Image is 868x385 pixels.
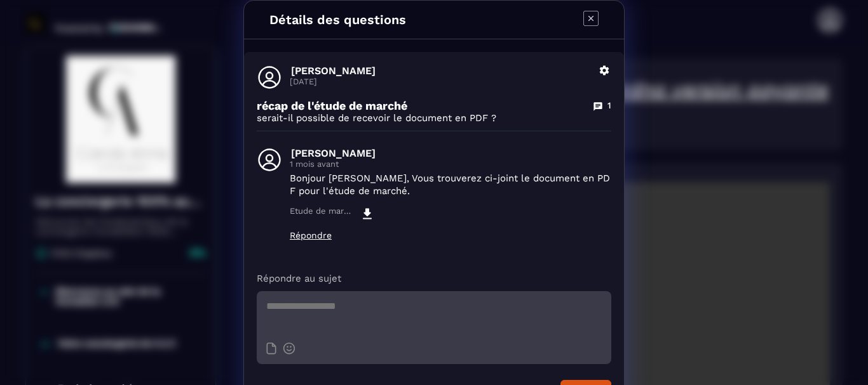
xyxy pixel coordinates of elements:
[291,147,611,159] p: [PERSON_NAME]
[290,230,611,240] p: Répondre
[269,12,406,27] h4: Détails des questions
[290,172,611,197] p: Bonjour [PERSON_NAME], Vous trouverez ci-joint le document en PDF pour l'étude de marché.
[257,112,611,124] p: serait-il possible de recevoir le document en PDF ?
[290,77,591,86] p: [DATE]
[290,206,353,221] p: Etude de marché Conciergerie.pdf
[607,100,611,112] p: 1
[257,99,407,112] p: récap de l'étude de marché
[257,272,611,285] p: Répondre au sujet
[291,65,591,77] p: [PERSON_NAME]
[290,159,611,169] p: 1 mois avant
